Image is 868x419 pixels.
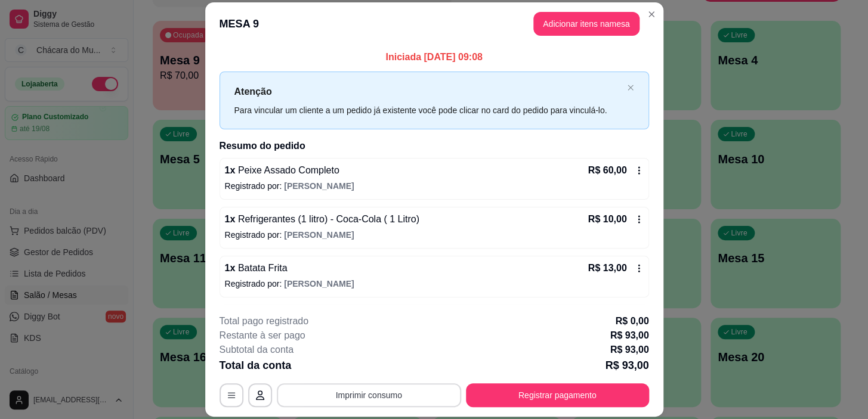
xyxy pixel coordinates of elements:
span: [PERSON_NAME] [284,230,354,240]
span: Batata Frita [235,263,287,273]
span: close [627,84,634,91]
button: close [627,84,634,92]
p: R$ 93,00 [605,357,648,374]
p: Atenção [234,84,622,99]
p: R$ 0,00 [615,314,648,328]
button: Imprimir consumo [277,383,461,407]
span: Peixe Assado Completo [235,165,339,175]
span: [PERSON_NAME] [284,279,354,288]
header: MESA 9 [205,2,663,45]
button: Registrar pagamento [466,383,649,407]
p: R$ 10,00 [588,212,627,226]
p: R$ 13,00 [588,261,627,275]
p: R$ 93,00 [610,343,649,357]
span: Refrigerantes (1 litro) - Coca-Cola ( 1 Litro) [235,214,419,224]
p: Registrado por: [225,278,644,290]
button: Adicionar itens namesa [533,12,640,36]
p: Total pago registrado [220,314,308,328]
p: Restante à ser pago [220,328,305,343]
p: Iniciada [DATE] 09:08 [220,50,649,64]
div: Para vincular um cliente a um pedido já existente você pode clicar no card do pedido para vinculá... [234,104,622,117]
button: Close [642,5,661,24]
p: 1 x [225,261,288,275]
p: R$ 60,00 [588,163,627,178]
span: [PERSON_NAME] [284,181,354,191]
p: Registrado por: [225,180,644,192]
p: R$ 93,00 [610,328,649,343]
p: Registrado por: [225,229,644,241]
p: 1 x [225,212,419,226]
p: Total da conta [220,357,292,374]
p: 1 x [225,163,339,178]
h2: Resumo do pedido [220,139,649,153]
p: Subtotal da conta [220,343,294,357]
